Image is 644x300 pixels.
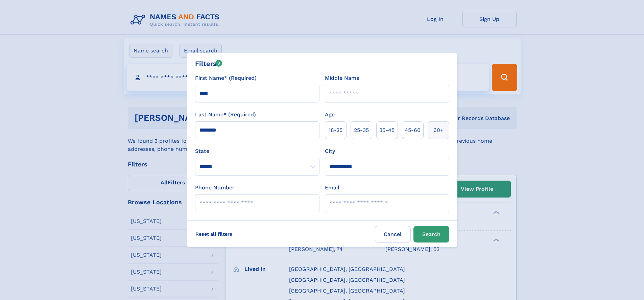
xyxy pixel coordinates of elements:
label: State [195,147,319,155]
label: City [325,147,335,155]
label: Reset all filters [191,226,237,242]
div: Filters [195,59,222,69]
label: Email [325,184,339,192]
label: Cancel [375,226,411,243]
label: Phone Number [195,184,235,192]
span: 60+ [433,126,444,134]
span: 45‑60 [405,126,421,134]
button: Search [413,226,449,243]
span: 35‑45 [379,126,395,134]
label: Last Name* (Required) [195,111,256,119]
span: 25‑35 [354,126,369,134]
label: Age [325,111,335,119]
label: First Name* (Required) [195,74,257,82]
label: Middle Name [325,74,359,82]
span: 18‑25 [329,126,342,134]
